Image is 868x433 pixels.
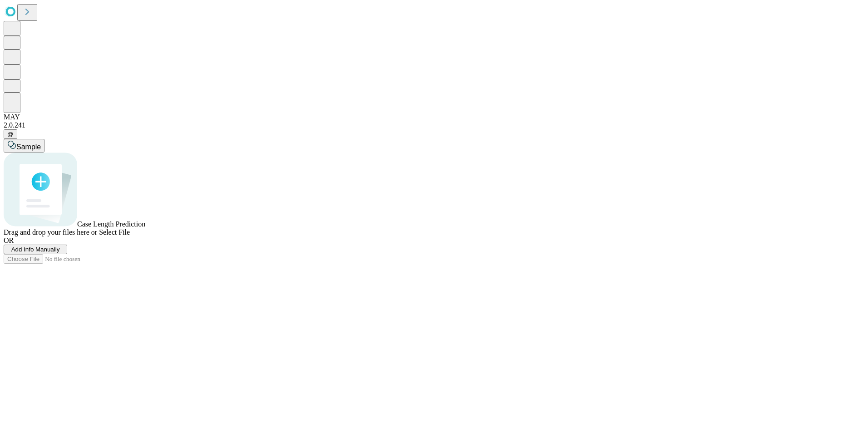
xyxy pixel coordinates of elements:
span: OR [4,236,14,244]
span: Case Length Prediction [77,220,145,228]
button: Add Info Manually [4,245,67,254]
span: Sample [16,143,41,151]
button: @ [4,129,17,139]
div: MAY [4,113,864,121]
span: Select File [99,228,130,236]
div: 2.0.241 [4,121,864,129]
span: @ [7,131,14,138]
span: Drag and drop your files here or [4,228,97,236]
span: Add Info Manually [11,246,60,253]
button: Sample [4,139,44,153]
